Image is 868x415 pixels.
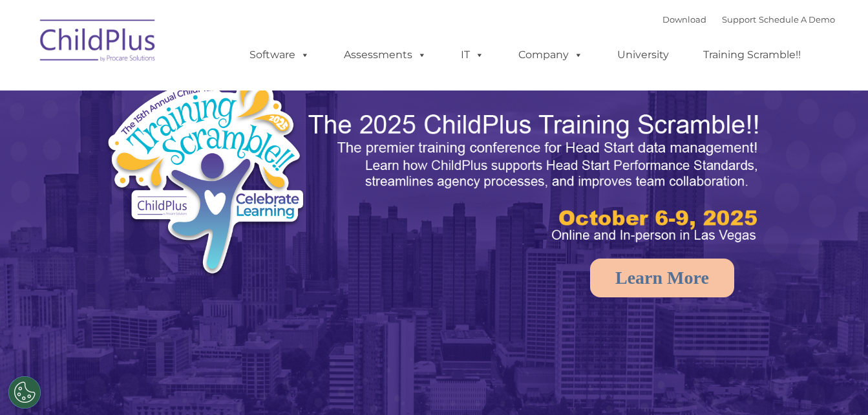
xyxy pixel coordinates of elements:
[662,14,835,25] font: |
[448,42,497,68] a: IT
[604,42,682,68] a: University
[331,42,439,68] a: Assessments
[662,14,706,25] a: Download
[237,42,323,68] a: Software
[759,14,835,25] a: Schedule A Demo
[722,14,756,25] a: Support
[590,259,734,297] a: Learn More
[505,42,596,68] a: Company
[690,42,814,68] a: Training Scramble!!
[34,10,163,75] img: ChildPlus by Procare Solutions
[8,376,41,409] button: Cookies Settings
